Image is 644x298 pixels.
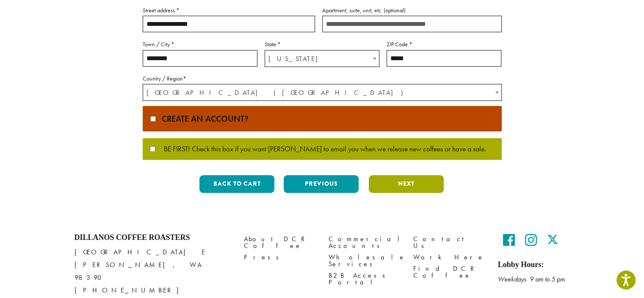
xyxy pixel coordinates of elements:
h5: Lobby Hours: [498,260,570,270]
a: About DCR Coffee [244,233,316,251]
button: Next [369,175,444,193]
em: Weekdays 9 am to 5 pm [498,275,565,284]
label: ZIP Code [387,39,501,50]
a: Wholesale Services [329,252,401,270]
a: Contact Us [413,233,485,251]
label: State [265,39,379,50]
p: [GEOGRAPHIC_DATA] E [PERSON_NAME], WA 98390 [PHONE_NUMBER] [75,246,231,297]
label: Street address [143,5,315,16]
a: Press [244,252,316,263]
label: Town / City [143,39,257,50]
span: (optional) [384,6,406,14]
span: Create an account? [158,113,249,124]
button: Back to cart [199,175,274,193]
span: Washington [265,50,379,67]
input: BE FIRST! Check this box if you want [PERSON_NAME] to email you when we release new coffees or ha... [150,146,155,152]
a: Find DCR Coffee [413,263,485,281]
a: Commercial Accounts [329,233,401,251]
span: State [265,50,379,67]
label: Apartment, suite, unit, etc. [322,5,502,16]
span: Country / Region [143,84,502,101]
a: Work Here [413,252,485,263]
a: B2B Access Portal [329,270,401,288]
input: Create an account? [150,116,156,122]
h4: Dillanos Coffee Roasters [75,233,231,242]
span: United States (US) [143,84,501,101]
button: Previous [284,175,359,193]
span: BE FIRST! Check this box if you want [PERSON_NAME] to email you when we release new coffees or ha... [155,145,486,153]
